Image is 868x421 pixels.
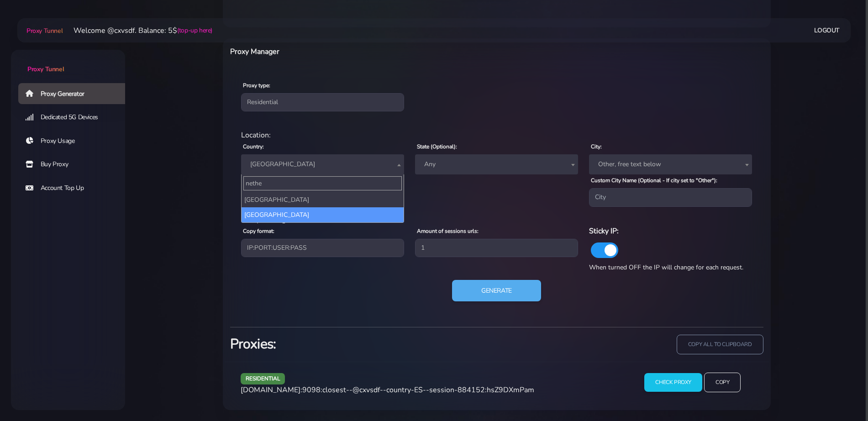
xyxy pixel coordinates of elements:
a: Buy Proxy [18,154,132,175]
label: City: [591,142,602,151]
input: copy all to clipboard [677,335,763,354]
label: Amount of sessions urls: [417,227,479,235]
a: Proxy Usage [18,131,132,152]
label: Country: [243,142,264,151]
a: (top-up here) [177,26,212,35]
span: Proxy Tunnel [26,26,63,35]
li: Welcome @cxvsdf. Balance: 5$ [63,25,212,36]
span: Spain [247,158,399,171]
a: Proxy Generator [18,83,132,104]
a: Proxy Tunnel [25,23,63,38]
input: Check Proxy [644,373,702,392]
span: Other, free text below [594,158,747,171]
input: Search [243,176,402,190]
label: State (Optional): [417,142,457,151]
span: residential [241,373,285,384]
button: Generate [452,280,541,302]
span: Any [415,154,578,174]
label: Proxy type: [243,81,270,89]
li: [GEOGRAPHIC_DATA] [242,207,404,222]
span: Other, free text below [589,154,752,174]
span: When turned OFF the IP will change for each request. [589,263,743,272]
input: City [589,188,752,206]
h3: Proxies: [230,335,491,353]
span: Any [421,158,573,171]
span: [DOMAIN_NAME]:9098:closest--@cxvsdf--country-ES--session-884152:hsZ9DXmPam [241,385,534,395]
div: Proxy Settings: [236,214,758,225]
input: Copy [704,373,741,392]
a: Logout [814,22,840,39]
span: Spain [241,154,404,174]
label: Copy format: [243,227,274,235]
div: Location: [236,130,758,141]
h6: Proxy Manager [230,46,537,58]
a: Account Top Up [18,178,132,199]
h6: Sticky IP: [589,225,752,237]
label: Custom City Name (Optional - If city set to "Other"): [591,176,717,184]
a: Dedicated 5G Devices [18,107,132,128]
li: [GEOGRAPHIC_DATA] [242,192,404,207]
a: Proxy Tunnel [11,50,125,74]
span: Proxy Tunnel [27,65,64,74]
iframe: Webchat Widget [824,377,857,410]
